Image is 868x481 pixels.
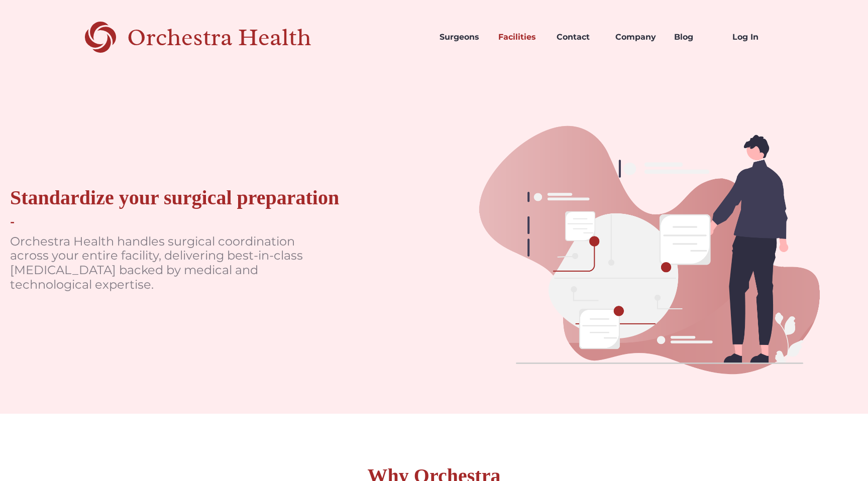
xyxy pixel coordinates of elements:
[490,20,549,54] a: Facilities
[85,20,347,54] a: Orchestra Health
[549,20,607,54] a: Contact
[10,234,311,292] p: Orchestra Health handles surgical coordination across your entire facility, delivering best-in-cl...
[127,27,347,48] div: Orchestra Health
[10,215,15,229] div: -
[10,186,339,210] div: Standardize your surgical preparation
[431,20,490,54] a: Surgeons
[724,20,783,54] a: Log In
[607,20,666,54] a: Company
[666,20,725,54] a: Blog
